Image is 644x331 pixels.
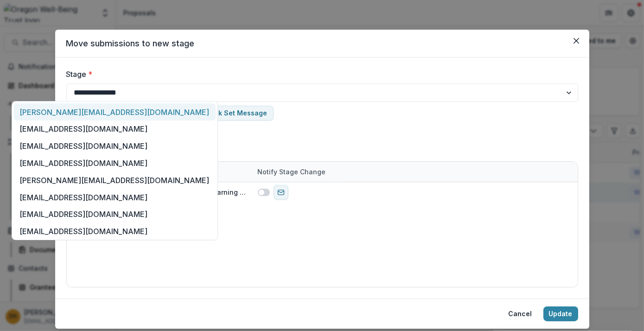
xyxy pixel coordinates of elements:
[191,106,274,121] button: set-bulk-email
[14,189,216,206] div: [EMAIL_ADDRESS][DOMAIN_NAME]
[252,162,345,182] div: Notify Stage Change
[543,306,578,321] button: Update
[55,30,589,57] header: Move submissions to new stage
[14,138,216,155] div: [EMAIL_ADDRESS][DOMAIN_NAME]
[503,306,538,321] button: Cancel
[14,206,216,223] div: [EMAIL_ADDRESS][DOMAIN_NAME]
[66,69,573,80] label: Stage
[252,167,332,177] div: Notify Stage Change
[142,187,247,197] div: CES_NCESD Summer Learning Institute_2025
[14,155,216,172] div: [EMAIL_ADDRESS][DOMAIN_NAME]
[14,121,216,138] div: [EMAIL_ADDRESS][DOMAIN_NAME]
[274,185,288,200] button: send-email
[14,223,216,240] div: [EMAIL_ADDRESS][DOMAIN_NAME]
[14,172,216,189] div: [PERSON_NAME][EMAIL_ADDRESS][DOMAIN_NAME]
[14,103,216,121] div: [PERSON_NAME][EMAIL_ADDRESS][DOMAIN_NAME]
[569,33,584,48] button: Close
